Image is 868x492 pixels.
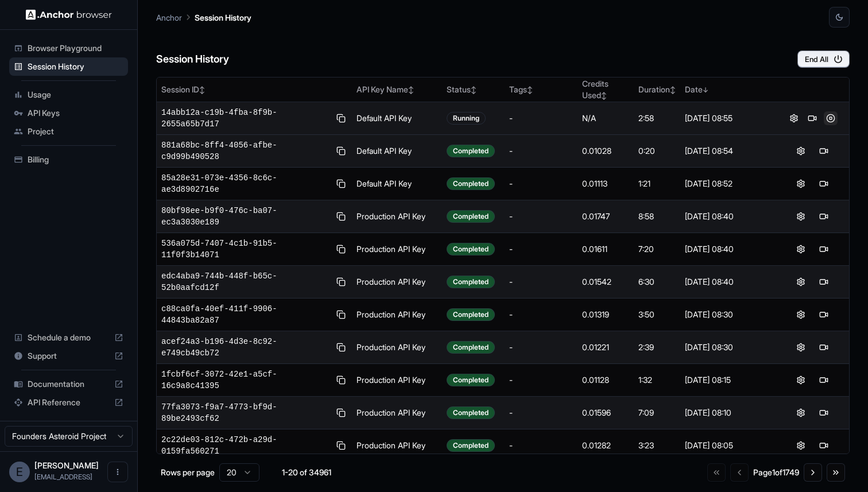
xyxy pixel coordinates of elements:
[156,11,251,24] nav: breadcrumb
[9,393,128,412] div: API Reference
[447,84,501,95] div: Status
[161,205,330,228] span: 80bf98ee-b9f0-476c-ba07-ec3a3030e189
[447,177,495,190] div: Completed
[509,113,573,124] div: -
[28,107,123,119] span: API Keys
[638,440,676,451] div: 3:23
[685,276,770,288] div: [DATE] 08:40
[601,91,607,100] span: ↕
[156,11,182,24] p: Anchor
[582,342,630,353] div: 0.01221
[509,178,573,189] div: -
[28,350,110,362] span: Support
[638,342,676,353] div: 2:39
[509,84,573,95] div: Tags
[161,238,330,261] span: 536a075d-7407-4c1b-91b5-11f0f3b14071
[509,309,573,320] div: -
[703,86,708,94] span: ↓
[638,243,676,255] div: 7:20
[582,276,630,288] div: 0.01542
[161,303,330,326] span: c88ca0fa-40ef-411f-9906-44843ba82a87
[9,86,128,104] div: Usage
[447,145,495,157] div: Completed
[26,9,112,20] img: Anchor Logo
[352,397,441,429] td: Production API Key
[9,347,128,365] div: Support
[685,309,770,320] div: [DATE] 08:30
[408,86,414,94] span: ↕
[447,308,495,321] div: Completed
[156,51,229,68] h6: Session History
[161,140,330,162] span: 881a68bc-8ff4-4056-afbe-c9d99b490528
[107,462,128,482] button: Open menu
[582,78,630,101] div: Credits Used
[509,276,573,288] div: -
[161,270,330,293] span: edc4aba9-744b-448f-b65c-52b0aafcd12f
[352,233,441,266] td: Production API Key
[9,122,128,141] div: Project
[685,178,770,189] div: [DATE] 08:52
[582,145,630,157] div: 0.01028
[447,243,495,255] div: Completed
[638,113,676,124] div: 2:58
[638,276,676,288] div: 6:30
[9,328,128,347] div: Schedule a demo
[9,462,30,482] div: E
[509,407,573,419] div: -
[685,407,770,419] div: [DATE] 08:10
[638,211,676,222] div: 8:58
[638,309,676,320] div: 3:50
[447,406,495,419] div: Completed
[28,89,123,100] span: Usage
[352,364,441,397] td: Production API Key
[447,374,495,386] div: Completed
[161,84,347,95] div: Session ID
[9,39,128,57] div: Browser Playground
[352,135,441,168] td: Default API Key
[352,429,441,462] td: Production API Key
[447,112,486,125] div: Running
[471,86,476,94] span: ↕
[509,374,573,386] div: -
[582,440,630,451] div: 0.01282
[9,375,128,393] div: Documentation
[638,178,676,189] div: 1:21
[685,113,770,124] div: [DATE] 08:55
[638,145,676,157] div: 0:20
[161,401,330,424] span: 77fa3073-f9a7-4773-bf9d-89be2493cf62
[195,11,251,24] p: Session History
[9,57,128,76] div: Session History
[352,266,441,299] td: Production API Key
[161,107,330,130] span: 14abb12a-c19b-4fba-8f9b-2655a65b7d17
[28,61,123,72] span: Session History
[509,243,573,255] div: -
[161,172,330,195] span: 85a28e31-073e-4356-8c6c-ae3d8902716e
[685,440,770,451] div: [DATE] 08:05
[28,332,110,343] span: Schedule a demo
[638,374,676,386] div: 1:32
[753,467,799,478] div: Page 1 of 1749
[582,309,630,320] div: 0.01319
[352,331,441,364] td: Production API Key
[685,243,770,255] div: [DATE] 08:40
[685,145,770,157] div: [DATE] 08:54
[582,178,630,189] div: 0.01113
[28,154,123,165] span: Billing
[670,86,676,94] span: ↕
[9,104,128,122] div: API Keys
[28,42,123,54] span: Browser Playground
[352,168,441,200] td: Default API Key
[582,113,630,124] div: N/A
[34,472,92,481] span: ed@asteroid.ai
[582,211,630,222] div: 0.01747
[527,86,533,94] span: ↕
[161,467,215,478] p: Rows per page
[509,211,573,222] div: -
[28,378,110,390] span: Documentation
[28,126,123,137] span: Project
[28,397,110,408] span: API Reference
[34,460,99,470] span: Edward Upton
[278,467,335,478] div: 1-20 of 34961
[447,439,495,452] div: Completed
[685,374,770,386] div: [DATE] 08:15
